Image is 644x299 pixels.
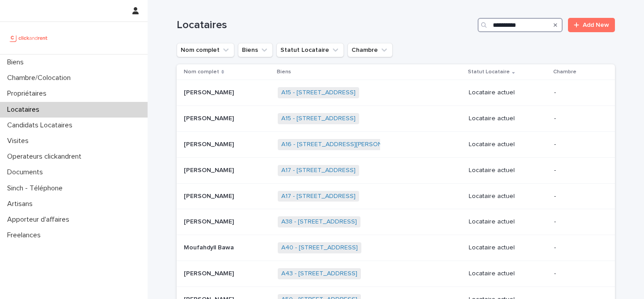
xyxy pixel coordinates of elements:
a: A15 - [STREET_ADDRESS] [281,89,356,97]
p: Nom complet [184,67,219,77]
p: Locataire actuel [469,115,547,122]
p: Statut Locataire [468,67,510,77]
p: - [554,218,601,226]
h1: Locataires [177,19,474,32]
p: Artisans [4,200,40,208]
button: Statut Locataire [276,43,344,57]
p: [PERSON_NAME] [184,139,236,148]
a: A43 - [STREET_ADDRESS] [281,270,357,278]
p: Candidats Locataires [4,121,80,130]
span: Add New [583,22,609,28]
p: Biens [277,67,291,77]
tr: Moufahdyll BawaMoufahdyll Bawa A40 - [STREET_ADDRESS] Locataire actuel- [177,235,615,261]
p: Locataire actuel [469,193,547,200]
p: Apporteur d'affaires [4,215,76,224]
p: [PERSON_NAME] [184,191,236,200]
tr: [PERSON_NAME][PERSON_NAME] A15 - [STREET_ADDRESS] Locataire actuel- [177,80,615,106]
p: Locataire actuel [469,218,547,226]
p: Locataires [4,105,47,114]
p: [PERSON_NAME] [184,113,236,122]
tr: [PERSON_NAME][PERSON_NAME] A38 - [STREET_ADDRESS] Locataire actuel- [177,209,615,235]
img: UCB0brd3T0yccxBKYDjQ [7,29,51,47]
p: - [554,167,601,174]
tr: [PERSON_NAME][PERSON_NAME] A15 - [STREET_ADDRESS] Locataire actuel- [177,106,615,132]
p: Locataire actuel [469,89,547,97]
tr: [PERSON_NAME][PERSON_NAME] A17 - [STREET_ADDRESS] Locataire actuel- [177,157,615,183]
p: - [554,89,601,97]
p: Documents [4,168,50,177]
tr: [PERSON_NAME][PERSON_NAME] A43 - [STREET_ADDRESS] Locataire actuel- [177,261,615,286]
p: Propriétaires [4,89,54,98]
p: [PERSON_NAME] [184,165,236,174]
a: A40 - [STREET_ADDRESS] [281,244,358,252]
p: [PERSON_NAME] [184,268,236,278]
p: Locataire actuel [469,270,547,278]
p: Locataire actuel [469,167,547,174]
p: [PERSON_NAME] [184,87,236,97]
p: Visites [4,137,36,145]
p: Biens [4,58,31,67]
p: - [554,115,601,122]
p: Freelances [4,231,48,240]
p: Chambre/Colocation [4,74,78,82]
a: A17 - [STREET_ADDRESS] [281,167,356,174]
a: A16 - [STREET_ADDRESS][PERSON_NAME] [281,141,405,148]
p: [PERSON_NAME] [184,216,236,226]
p: Locataire actuel [469,244,547,252]
tr: [PERSON_NAME][PERSON_NAME] A17 - [STREET_ADDRESS] Locataire actuel- [177,183,615,209]
p: - [554,270,601,278]
p: - [554,193,601,200]
p: Moufahdyll Bawa [184,242,236,252]
p: Sinch - Téléphone [4,184,70,193]
input: Search [478,18,563,32]
button: Biens [238,43,273,57]
a: Add New [568,18,615,32]
p: Locataire actuel [469,141,547,148]
p: Chambre [553,67,576,77]
p: - [554,141,601,148]
p: - [554,244,601,252]
tr: [PERSON_NAME][PERSON_NAME] A16 - [STREET_ADDRESS][PERSON_NAME] Locataire actuel- [177,131,615,157]
a: A17 - [STREET_ADDRESS] [281,193,356,200]
button: Nom complet [177,43,234,57]
a: A38 - [STREET_ADDRESS] [281,218,357,226]
a: A15 - [STREET_ADDRESS] [281,115,356,122]
button: Chambre [347,43,393,57]
p: Operateurs clickandrent [4,152,89,161]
